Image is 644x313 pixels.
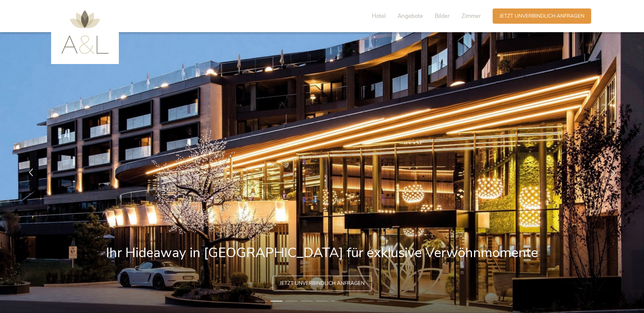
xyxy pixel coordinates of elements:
span: Hotel [372,12,386,20]
img: AMONTI & LUNARIS Wellnessresort [61,10,109,54]
span: Bilder [435,12,450,20]
span: Jetzt unverbindlich anfragen [280,280,365,287]
span: Angebote [398,12,423,20]
span: Jetzt unverbindlich anfragen [499,13,584,20]
span: Zimmer [461,12,481,20]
